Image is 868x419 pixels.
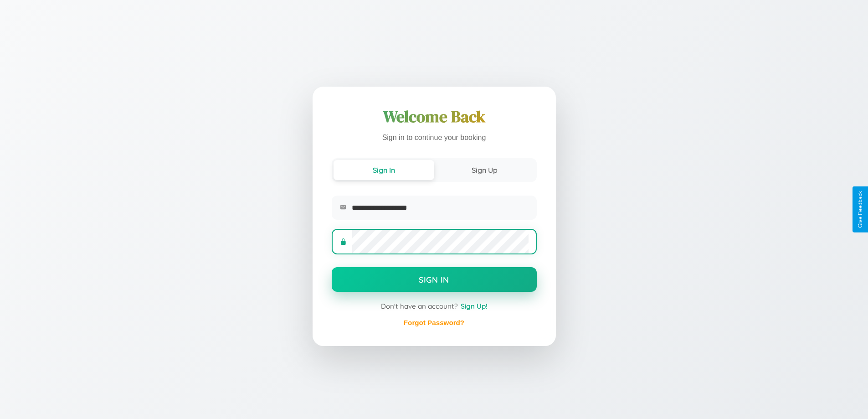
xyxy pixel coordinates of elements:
h1: Welcome Back [332,106,537,128]
a: Forgot Password? [404,319,464,326]
span: Sign Up! [461,302,488,310]
button: Sign In [334,160,434,180]
button: Sign In [332,267,537,292]
p: Sign in to continue your booking [332,131,537,145]
button: Sign Up [434,160,535,180]
div: Don't have an account? [332,302,537,310]
div: Give Feedback [857,191,863,228]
